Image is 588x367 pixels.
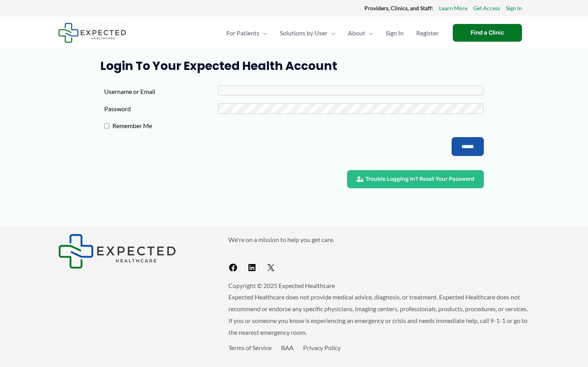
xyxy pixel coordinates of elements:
span: Menu Toggle [327,19,335,47]
a: Sign In [506,3,522,13]
a: Privacy Policy [303,344,341,351]
span: Expected Healthcare does not provide medical advice, diagnosis, or treatment. Expected Healthcare... [228,293,528,336]
a: For PatientsMenu Toggle [220,19,274,47]
span: Menu Toggle [365,19,373,47]
a: Trouble Logging In? Reset Your Password [347,170,484,188]
label: Username or Email [104,86,218,97]
strong: Providers, Clinics, and Staff: [364,5,433,11]
span: Menu Toggle [259,19,267,47]
span: Copyright © 2025 Expected Healthcare [228,282,335,289]
span: Trouble Logging In? Reset Your Password [366,176,474,182]
span: For Patients [226,19,259,47]
a: Solutions by UserMenu Toggle [274,19,342,47]
aside: Footer Widget 2 [228,234,530,276]
img: Expected Healthcare Logo - side, dark font, small [58,234,176,269]
aside: Footer Widget 1 [58,234,209,269]
a: BAA [281,344,294,351]
span: Solutions by User [280,19,327,47]
nav: Primary Site Navigation [220,19,445,47]
a: Find a Clinic [453,24,522,42]
label: Password [104,103,218,115]
a: AboutMenu Toggle [342,19,379,47]
a: Terms of Service [228,344,272,351]
label: Remember Me [109,120,223,132]
span: Sign In [386,19,404,47]
a: Sign In [379,19,410,47]
p: We're on a mission to help you get care. [228,234,530,246]
a: Register [410,19,445,47]
a: Learn More [439,3,467,13]
span: About [348,19,365,47]
img: Expected Healthcare Logo - side, dark font, small [58,23,126,43]
h1: Login to Your Expected Health Account [100,59,488,73]
a: Get Access [473,3,500,13]
span: Register [416,19,439,47]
